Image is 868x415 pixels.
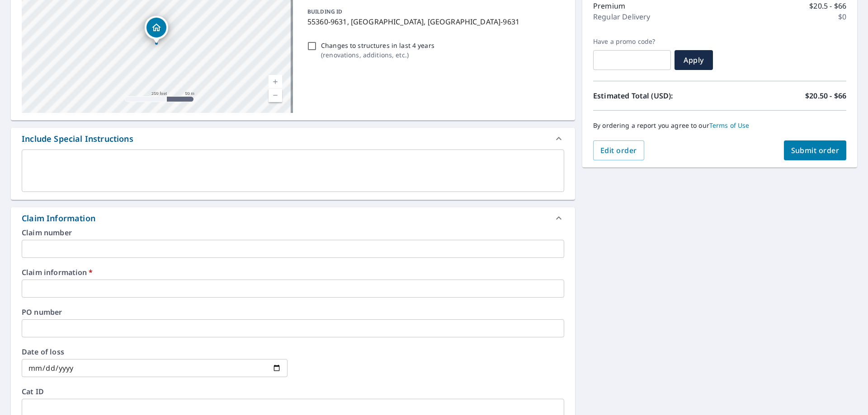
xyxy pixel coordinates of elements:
p: By ordering a report you agree to our [593,121,846,130]
span: Submit order [791,145,840,155]
p: $20.5 - $66 [809,0,846,11]
button: Submit order [784,140,847,160]
label: Have a promo code? [593,37,671,46]
label: Claim information [22,269,564,276]
div: Include Special Instructions [11,128,575,149]
label: Claim number [22,229,564,236]
p: Regular Delivery [593,11,650,22]
span: Edit order [600,145,637,155]
a: Terms of Use [709,121,750,130]
label: Cat ID [22,388,564,395]
p: Premium [593,0,625,11]
a: Current Level 17, Zoom In [269,75,282,89]
p: $0 [838,11,846,22]
p: Changes to structures in last 4 years [321,41,434,50]
div: Claim Information [11,207,575,229]
button: Apply [675,50,713,70]
span: Apply [682,55,706,65]
div: Dropped pin, building 1, Residential property, 55360-9631, US Watertown Township, MN 55360-9631 [145,16,168,44]
a: Current Level 17, Zoom Out [269,89,282,102]
div: Claim Information [22,212,95,224]
p: $20.50 - $66 [805,90,846,101]
p: 55360-9631, [GEOGRAPHIC_DATA], [GEOGRAPHIC_DATA]-9631 [307,16,561,27]
label: Date of loss [22,348,288,355]
p: BUILDING ID [307,8,342,15]
label: PO number [22,308,564,316]
div: Include Special Instructions [22,133,133,145]
button: Edit order [593,140,644,160]
p: ( renovations, additions, etc. ) [321,50,434,60]
p: Estimated Total (USD): [593,90,720,101]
